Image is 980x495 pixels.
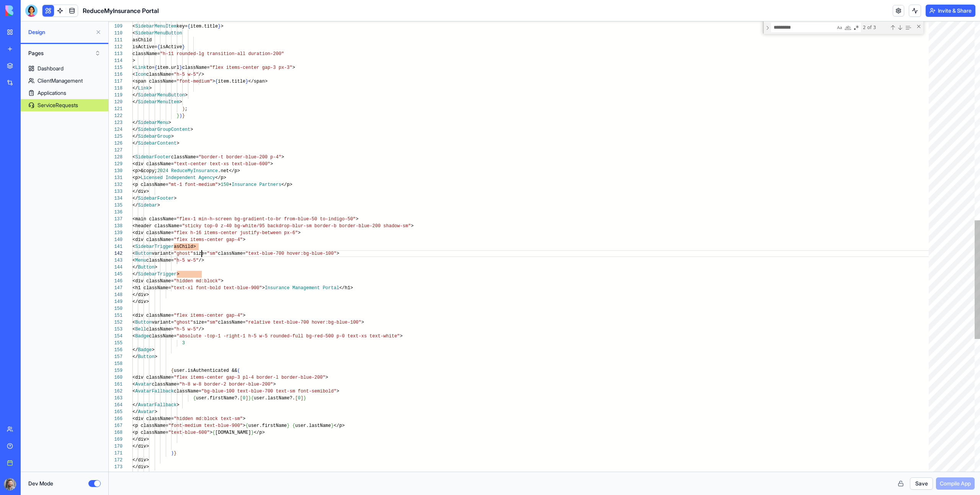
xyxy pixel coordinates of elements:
[304,396,306,401] span: }
[215,79,218,84] span: {
[152,320,174,325] span: variant=
[171,285,262,291] span: "text-xl font-bold text-blue-900"
[218,182,220,187] span: >
[411,223,413,229] span: >
[135,334,149,339] span: Badge
[174,230,298,236] span: "flex h-16 items-center justify-between px-6"
[109,181,122,188] div: 132
[83,6,159,15] span: ReduceMyInsurance Portal
[132,299,149,304] span: </div>
[109,71,122,78] div: 116
[109,50,122,57] div: 113
[910,477,933,490] button: Save
[109,85,122,92] div: 118
[109,333,122,340] div: 154
[138,99,179,105] span: SidebarMenuItem
[298,396,301,401] span: 0
[135,31,182,36] span: SidebarMenuButton
[248,79,267,84] span: </span>
[132,65,135,70] span: <
[109,326,122,333] div: 153
[199,327,204,332] span: />
[109,347,122,353] div: 156
[38,101,78,109] div: ServiceRequests
[320,223,411,229] span: rder-b border-blue-200 shadow-sm"
[109,44,122,50] div: 112
[135,244,174,249] span: SidebarTrigger
[132,86,138,91] span: </
[109,57,122,64] div: 114
[109,395,122,402] div: 163
[138,409,154,415] span: Avatar
[138,272,176,277] span: SidebarTrigger
[174,368,237,373] span: user.isAuthenticated &&
[132,189,149,194] span: </div>
[157,168,168,174] span: 2024
[179,65,182,70] span: }
[138,196,174,201] span: SidebarFooter
[323,285,339,291] span: Portal
[281,182,292,187] span: </p>
[109,305,122,312] div: 150
[38,77,83,85] div: ClientManagement
[245,396,248,401] span: ]
[157,44,160,50] span: {
[109,99,122,106] div: 120
[109,271,122,278] div: 145
[132,168,157,174] span: <p>&copy;
[248,396,251,401] span: }
[4,478,16,490] img: ACg8ocJoPC7SH_gfXgNDz3I-JZeISJuOhlM4ADygRIMy2P57eN7mHXwemA=s96-c
[152,347,154,353] span: >
[174,196,176,201] span: >
[21,87,108,99] a: Applications
[24,47,105,59] button: Pages
[176,141,179,146] span: >
[146,258,174,263] span: className=
[132,44,157,50] span: isActive=
[109,353,122,360] div: 157
[109,202,122,209] div: 135
[109,360,122,367] div: 158
[171,168,218,174] span: ReduceMyInsurance
[132,285,171,291] span: <h1 className=
[132,265,138,270] span: </
[185,93,188,98] span: >
[141,175,163,181] span: Licensed
[174,389,201,394] span: className=
[146,65,155,70] span: to=
[171,155,199,160] span: className=
[174,244,196,249] span: asChild>
[138,203,157,208] span: Sidebar
[193,251,207,256] span: size=
[138,265,154,270] span: Button
[138,141,176,146] span: SidebarContent
[109,374,122,381] div: 160
[132,237,174,243] span: <div className=
[155,354,157,360] span: >
[215,175,226,181] span: </p>
[182,113,185,119] span: }
[844,24,852,31] div: Match Whole Word (⌥⌘W)
[897,24,903,31] div: Next Match (Enter)
[132,244,135,249] span: <
[132,134,138,139] span: </
[220,278,223,284] span: >
[182,340,185,346] span: 3
[218,320,245,325] span: className=
[138,127,190,132] span: SidebarGroupContent
[220,24,223,29] span: >
[132,37,152,43] span: asChild
[109,250,122,257] div: 142
[38,89,66,97] div: Applications
[132,141,138,146] span: </
[132,409,138,415] span: </
[132,31,135,36] span: <
[109,216,122,223] div: 137
[853,24,860,31] div: Use Regular Expression (⌥⌘R)
[160,44,182,50] span: isActive
[109,209,122,216] div: 136
[135,382,152,387] span: Avatar
[174,327,199,332] span: "h-5 w-5"
[132,347,138,353] span: </
[301,396,303,401] span: ]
